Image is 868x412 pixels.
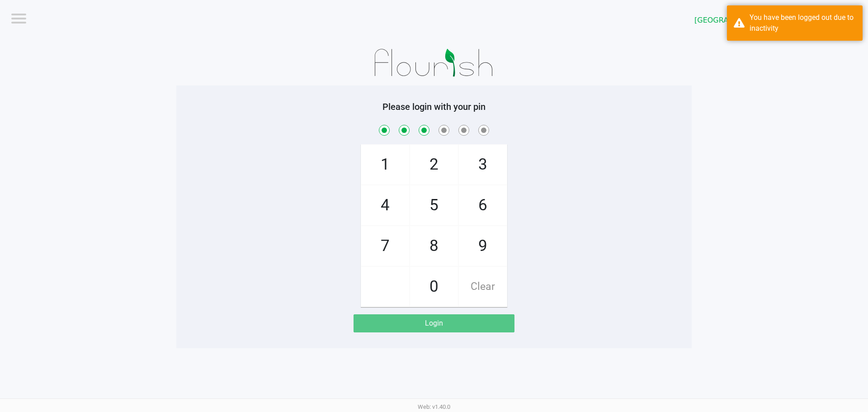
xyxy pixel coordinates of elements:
[459,145,507,185] span: 3
[410,145,458,185] span: 2
[459,185,507,225] span: 6
[418,403,450,410] span: Web: v1.40.0
[459,226,507,266] span: 9
[361,226,409,266] span: 7
[361,185,409,225] span: 4
[750,12,856,34] div: You have been logged out due to inactivity
[410,226,458,266] span: 8
[183,101,685,112] h5: Please login with your pin
[459,267,507,307] span: Clear
[694,15,778,26] span: [GEOGRAPHIC_DATA]
[361,145,409,185] span: 1
[410,185,458,225] span: 5
[410,267,458,307] span: 0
